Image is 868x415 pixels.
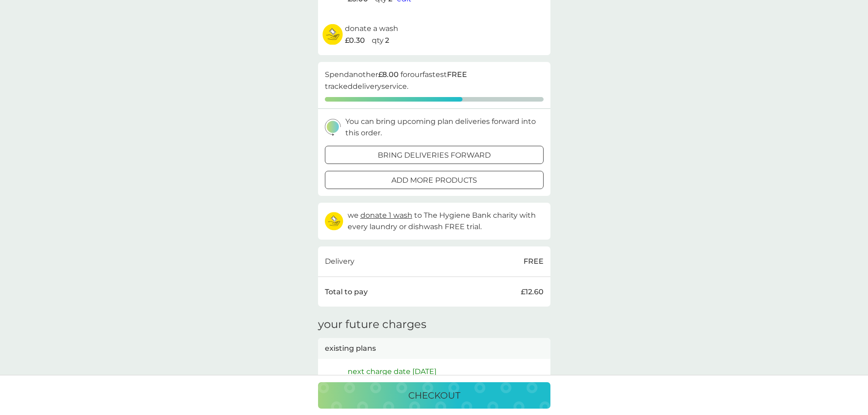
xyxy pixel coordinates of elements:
p: qty [372,35,384,46]
p: Total to pay [325,286,368,298]
p: Spend another for our fastest tracked delivery service. [325,69,544,92]
button: bring deliveries forward [325,146,544,164]
p: 2 [385,35,389,46]
h3: your future charges [318,318,426,331]
p: £12.60 [521,286,544,298]
p: we to The Hygiene Bank charity with every laundry or dishwash FREE trial. [348,210,544,233]
p: bring deliveries forward [378,149,491,161]
p: Delivery [325,256,354,267]
span: donate 1 wash [360,211,412,220]
span: £0.30 [345,35,365,46]
img: delivery-schedule.svg [325,119,341,136]
p: add more products [391,174,477,186]
p: checkout [408,388,460,403]
p: existing plans [325,343,376,354]
p: You can bring upcoming plan deliveries forward into this order. [345,116,544,139]
button: add more products [325,171,544,189]
button: checkout [318,382,550,409]
p: next charge date [DATE] [348,366,437,378]
strong: £8.00 [378,70,399,79]
p: donate a wash [345,23,398,35]
strong: FREE [447,70,467,79]
p: FREE [524,256,544,267]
